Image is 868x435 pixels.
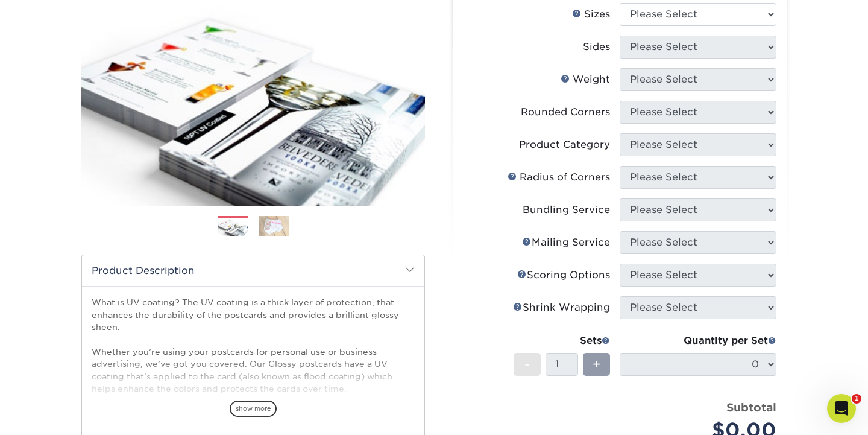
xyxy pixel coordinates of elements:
div: Mailing Service [522,235,610,250]
span: 1 [852,394,861,404]
div: Bundling Service [523,203,610,217]
h2: Product Description [82,255,424,286]
div: Sizes [572,7,610,22]
div: Sets [514,334,610,348]
iframe: Intercom live chat [827,394,856,423]
iframe: Google Customer Reviews [3,398,102,431]
div: Sides [583,40,610,54]
span: - [524,355,530,373]
span: show more [230,401,277,417]
div: Rounded Corners [521,105,610,119]
div: Scoring Options [517,268,610,282]
div: Radius of Corners [508,170,610,185]
div: Quantity per Set [620,334,776,348]
div: Product Category [519,138,610,152]
div: Shrink Wrapping [513,300,610,315]
img: Postcards 02 [259,215,289,237]
strong: Subtotal [726,401,776,414]
span: + [593,355,600,373]
div: Weight [561,72,610,87]
img: Postcards 01 [218,217,248,238]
